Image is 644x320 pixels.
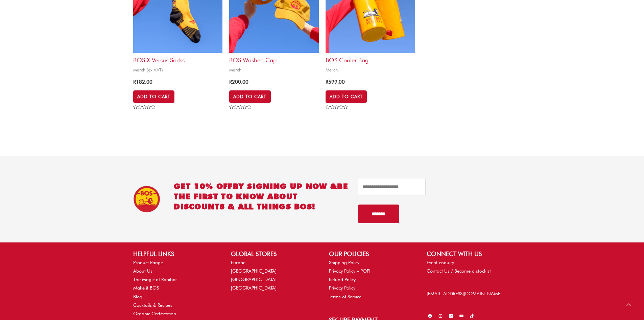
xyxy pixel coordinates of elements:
[229,90,270,103] a: Add to cart: “BOS Washed Cap”
[133,285,159,291] a: Make it BOS
[427,249,511,258] h2: CONNECT WITH US
[231,268,277,274] a: [GEOGRAPHIC_DATA]
[133,294,142,299] a: Blog
[231,260,245,265] a: Europe
[231,249,315,258] h2: GLOBAL STORES
[326,79,328,85] span: R
[231,277,277,282] a: [GEOGRAPHIC_DATA]
[229,67,318,73] span: Merch
[133,249,217,258] h2: HELPFUL LINKS
[329,277,356,282] a: Refund Policy
[326,79,345,85] bdi: 599.00
[229,79,232,85] span: R
[231,258,315,293] nav: GLOBAL STORES
[133,79,136,85] span: R
[133,277,177,282] a: The Magic of Rooibos
[329,249,413,258] h2: OUR POLICIES
[329,268,371,274] a: Privacy Policy – POPI
[133,67,222,73] span: Merch (ex VAT)
[427,268,491,274] a: Contact Us / Become a stockist
[329,260,359,265] a: Shipping Policy
[133,260,163,265] a: Product Range
[326,90,367,103] a: Add to cart: “BOS Cooler bag”
[133,186,160,213] img: BOS Ice Tea
[233,182,337,191] span: BY SIGNING UP NOW &
[427,291,502,296] a: [EMAIL_ADDRESS][DOMAIN_NAME]
[231,285,277,291] a: [GEOGRAPHIC_DATA]
[329,258,413,301] nav: OUR POLICIES
[133,79,152,85] bdi: 182.00
[427,258,511,275] nav: CONNECT WITH US
[229,53,318,64] h2: BOS Washed Cap
[133,258,217,318] nav: HELPFUL LINKS
[427,260,454,265] a: Event enquiry
[133,311,176,316] a: Organic Certification
[326,53,415,64] h2: BOS Cooler bag
[326,67,415,73] span: Merch
[329,285,355,291] a: Privacy Policy
[229,79,248,85] bdi: 200.00
[133,90,174,103] a: Select options for “BOS x Versus Socks”
[133,268,152,274] a: About Us
[174,181,348,212] h2: GET 10% OFF be the first to know about discounts & all things BOS!
[133,302,172,308] a: Cocktails & Recipes
[329,294,361,299] a: Terms of Service
[133,53,222,64] h2: BOS x Versus Socks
